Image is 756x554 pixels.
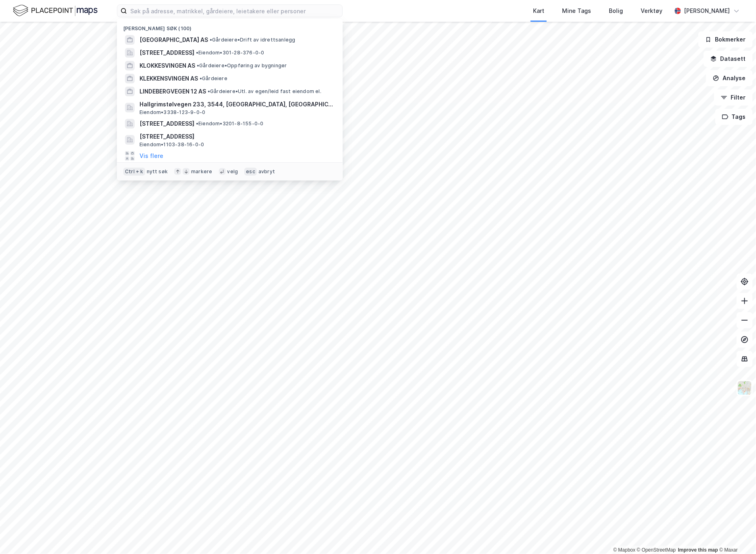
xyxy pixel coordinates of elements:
[698,31,753,48] button: Bokmerker
[562,6,591,16] div: Mine Tags
[208,88,321,95] span: Gårdeiere • Utl. av egen/leid fast eiendom el.
[533,6,544,16] div: Kart
[196,50,264,56] span: Eiendom • 301-28-376-0-0
[140,151,163,161] button: Vis flere
[140,100,333,109] span: Hallgrimstølvegen 233, 3544, [GEOGRAPHIC_DATA], [GEOGRAPHIC_DATA] OG [GEOGRAPHIC_DATA]
[147,168,168,175] div: nytt søk
[13,4,98,18] img: logo.f888ab2527a4732fd821a326f86c7f29.svg
[208,88,210,94] span: •
[140,109,205,116] span: Eiendom • 3338-123-9-0-0
[140,132,333,141] span: [STREET_ADDRESS]
[637,547,676,553] a: OpenStreetMap
[715,109,753,125] button: Tags
[197,62,199,68] span: •
[704,51,753,67] button: Datasett
[140,35,208,45] span: [GEOGRAPHIC_DATA] AS
[716,515,756,554] iframe: Chat Widget
[140,48,194,58] span: [STREET_ADDRESS]
[684,6,730,16] div: [PERSON_NAME]
[210,37,296,43] span: Gårdeiere • Drift av idrettsanlegg
[258,168,275,175] div: avbryt
[737,380,752,396] img: Z
[196,50,198,56] span: •
[140,119,194,129] span: [STREET_ADDRESS]
[200,75,202,81] span: •
[196,120,264,127] span: Eiendom • 3201-8-155-0-0
[117,19,343,33] div: [PERSON_NAME] søk (100)
[714,89,753,106] button: Filter
[127,5,342,17] input: Søk på adresse, matrikkel, gårdeiere, leietakere eller personer
[678,547,718,553] a: Improve this map
[140,74,198,83] span: KLEKKENSVINGEN AS
[191,168,212,175] div: markere
[140,61,195,71] span: KLOKKESVINGEN AS
[609,6,623,16] div: Bolig
[140,87,206,96] span: LINDEBERGVEGEN 12 AS
[210,37,212,43] span: •
[706,70,753,86] button: Analyse
[197,62,287,69] span: Gårdeiere • Oppføring av bygninger
[140,141,204,148] span: Eiendom • 1103-38-16-0-0
[200,75,227,82] span: Gårdeiere
[613,547,635,553] a: Mapbox
[227,168,238,175] div: velg
[123,168,145,176] div: Ctrl + k
[196,120,198,127] span: •
[641,6,662,16] div: Verktøy
[244,168,257,176] div: esc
